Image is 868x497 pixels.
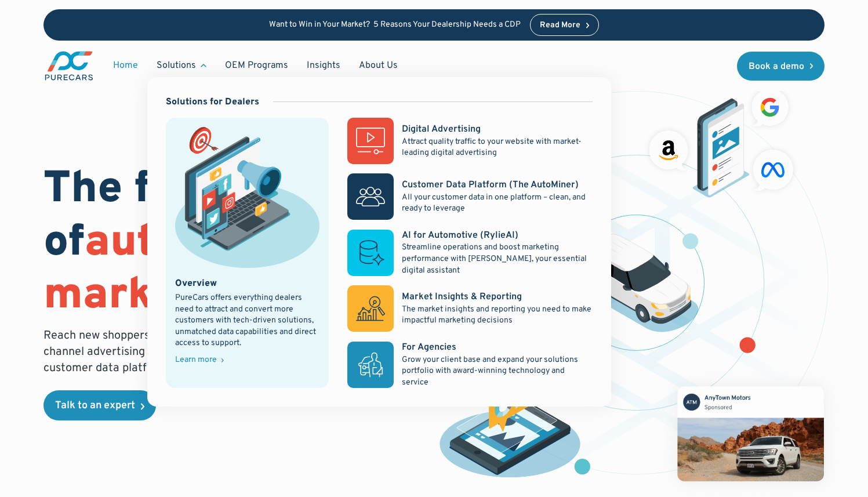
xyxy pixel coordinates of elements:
[43,50,95,82] img: purecars logo
[347,341,592,388] a: For AgenciesGrow your client base and expand your solutions portfolio with award-winning technolo...
[402,123,481,136] div: Digital Advertising
[147,77,611,407] nav: Solutions
[347,285,592,332] a: Market Insights & ReportingThe market insights and reporting you need to make impactful marketing...
[175,292,320,349] div: PureCars offers everything dealers need to attract and convert more customers with tech-driven so...
[402,354,592,389] p: Grow your client base and expand your solutions portfolio with award-winning technology and service
[147,55,216,77] div: Solutions
[157,59,196,72] div: Solutions
[737,52,825,81] a: Book a demo
[43,328,396,376] p: Reach new shoppers and nurture existing clients through an omni-channel advertising approach comb...
[55,401,135,411] div: Talk to an expert
[402,179,579,191] div: Customer Data Platform (The AutoMiner)
[297,55,350,77] a: Insights
[216,55,297,77] a: OEM Programs
[749,62,804,71] div: Book a demo
[166,118,329,388] a: marketing illustration showing social media channels and campaignsOverviewPureCars offers everyth...
[43,50,95,82] a: main
[43,164,420,323] h1: The future of is data.
[347,118,592,164] a: Digital AdvertisingAttract quality traffic to your website with market-leading digital advertising
[104,55,147,77] a: Home
[347,173,592,220] a: Customer Data Platform (The AutoMiner)All your customer data in one platform – clean, and ready t...
[540,21,580,30] div: Read More
[402,229,518,242] div: AI for Automotive (RylieAI)
[175,127,320,267] img: marketing illustration showing social media channels and campaigns
[347,229,592,276] a: AI for Automotive (RylieAI)Streamline operations and boost marketing performance with [PERSON_NAM...
[402,341,456,354] div: For Agencies
[530,14,600,36] a: Read More
[402,304,592,327] p: The market insights and reporting you need to make impactful marketing decisions
[350,55,407,77] a: About Us
[175,356,217,364] div: Learn more
[402,192,592,215] p: All your customer data in one platform – clean, and ready to leverage
[574,234,698,332] img: illustration of a vehicle
[402,291,522,303] div: Market Insights & Reporting
[269,20,521,30] p: Want to Win in Your Market? 5 Reasons Your Dealership Needs a CDP
[43,390,156,420] a: Talk to an expert
[644,84,799,198] img: ads on social media and advertising partners
[166,96,259,108] div: Solutions for Dealers
[402,242,592,276] p: Streamline operations and boost marketing performance with [PERSON_NAME], your essential digital ...
[175,277,217,290] div: Overview
[402,136,592,159] p: Attract quality traffic to your website with market-leading digital advertising
[43,216,324,324] span: automotive marketing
